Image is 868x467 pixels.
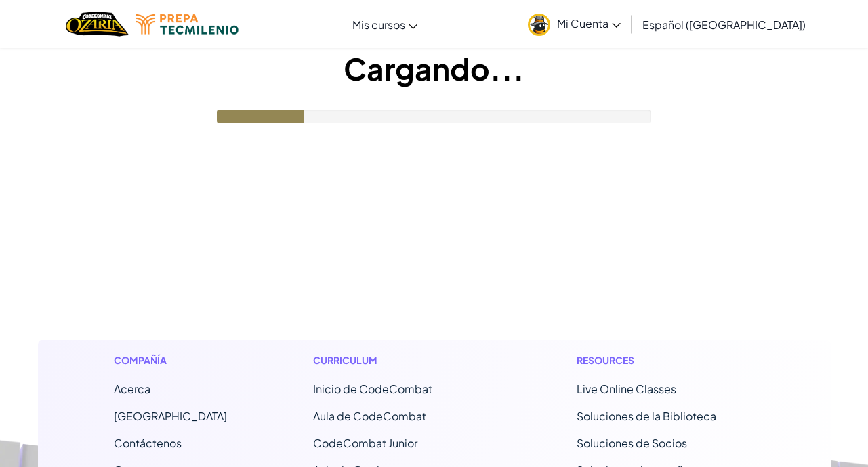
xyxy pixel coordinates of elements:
a: Soluciones de la Biblioteca [577,409,716,423]
span: Mis cursos [352,18,405,32]
h1: Resources [577,353,755,368]
img: Tecmilenio logo [136,14,239,35]
a: Live Online Classes [577,382,676,396]
a: Logotipo de Ozaria by CodeCombat [66,10,129,38]
font: Contáctenos [114,436,182,450]
h1: Curriculum [313,353,491,368]
img: Hogar [66,10,129,38]
h1: Compañía [114,353,227,368]
font: Inicio de CodeCombat [313,382,432,396]
a: Acerca [114,382,150,396]
a: CodeCombat Junior [313,436,417,450]
a: [GEOGRAPHIC_DATA] [114,409,227,423]
span: Español ([GEOGRAPHIC_DATA]) [642,18,806,32]
span: Mi Cuenta [557,16,621,30]
a: Soluciones de Socios [577,436,687,450]
img: avatar [528,14,550,36]
a: Aula de CodeCombat [313,409,426,423]
a: Mis cursos [346,6,424,43]
a: Mi Cuenta [521,3,627,45]
a: Español ([GEOGRAPHIC_DATA]) [636,6,812,43]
